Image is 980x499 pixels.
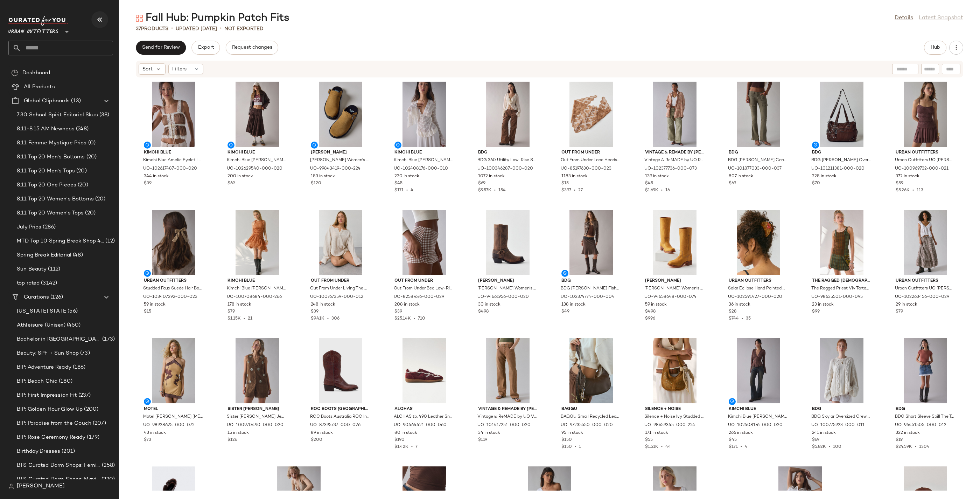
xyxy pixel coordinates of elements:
[142,66,153,73] span: Sort
[310,286,370,292] span: Out From Under Living The Dream Waffle Knit Long Sleeve Henley Tee in Cream, Women's at Urban Out...
[571,188,578,193] span: •
[144,173,169,180] span: 344 in stock
[311,150,370,156] span: [PERSON_NAME]
[17,377,57,385] span: BIP: Beach Chic
[478,150,538,156] span: BDG
[17,433,85,442] span: BIP: Rose Ceremony Ready
[644,157,704,164] span: Vintage & ReMADE by UO ReMADE By UO Overdyed Oversized Flannel Shirt in Bright Yellow, Women's at...
[11,69,18,76] img: svg%3e
[745,445,748,449] span: 4
[645,278,705,284] span: [PERSON_NAME]
[478,302,500,308] span: 30 in stock
[658,445,665,449] span: •
[644,422,695,429] span: UO-98659345-000-224
[75,167,87,175] span: (20)
[144,302,166,308] span: 59 in stock
[143,414,203,420] span: Motel [PERSON_NAME] [MEDICAL_DATA] Fringe High-Neck Halter Mini Dress in Yellow, Women's at Urban...
[561,309,569,315] span: $49
[17,335,101,343] span: Bachelor in [GEOGRAPHIC_DATA]: LP
[404,188,411,193] span: •
[910,188,917,193] span: •
[728,166,782,172] span: UO-101877033-000-037
[556,210,626,275] img: 102374774_004_b
[644,294,696,300] span: UO-94658648-000-074
[8,24,58,36] span: Urban Outfitters
[311,316,324,321] span: $9.41K
[561,406,621,412] span: BAGGU
[70,97,81,105] span: (13)
[478,278,538,284] span: [PERSON_NAME]
[895,14,913,22] a: Details
[812,180,820,187] span: $70
[138,338,209,403] img: 98928625_072_b
[561,150,621,156] span: Out From Under
[49,293,63,301] span: (126)
[729,150,788,156] span: BDG
[645,437,653,443] span: $55
[477,422,531,429] span: UO-101417251-000-020
[561,437,572,443] span: $150
[811,294,863,300] span: UO-98635501-000-095
[645,406,705,412] span: Silence + Noise
[418,316,425,321] span: 710
[232,45,272,50] span: Request changes
[17,223,41,231] span: July Prios
[227,316,241,321] span: $1.15K
[394,286,453,292] span: Out From Under Bec Low-Rise Micro Mini Skort in Brown Gingham, Women's at Urban Outfitters
[645,316,655,321] span: $996
[811,422,864,429] span: UO-100775923-000-011
[561,173,588,180] span: 1183 in stock
[57,377,72,385] span: (180)
[310,157,370,164] span: [PERSON_NAME] Women's Zebzag Suede Slingback Platform Mule in [GEOGRAPHIC_DATA] [PERSON_NAME], Wo...
[324,316,331,321] span: •
[91,419,106,428] span: (207)
[17,111,98,119] span: 7.30 School Spirit Editorial Skus
[478,430,500,436] span: 34 in stock
[17,251,71,259] span: Spring Break Editorial
[17,279,40,287] span: top rated
[311,309,318,315] span: $39
[17,139,87,147] span: 8.11 Femme Mystique Prios
[478,173,505,180] span: 1072 in stock
[142,45,180,50] span: Send for Review
[17,167,75,175] span: 8.11 Top 20 Men's Tops
[639,210,710,275] img: 94658648_074_b
[729,437,737,443] span: $45
[305,338,376,403] img: 87395737_026_m
[77,391,91,399] span: (237)
[394,437,405,443] span: $190
[227,406,287,412] span: Sister [PERSON_NAME]
[896,437,903,443] span: $19
[227,180,235,187] span: $69
[478,180,485,187] span: $69
[85,433,99,442] span: (179)
[17,391,77,399] span: BIP: First Impression Fit
[812,430,836,436] span: 241 in stock
[241,316,248,321] span: •
[138,210,209,275] img: 103407292_023_b
[143,166,197,172] span: UO-102617487-000-020
[17,195,94,203] span: 8.11 Top 20 Women's Bottoms
[227,286,286,292] span: Kimchi Blue [PERSON_NAME] Asymmetric Cascading Ruffle Lace Mini Dress in Orange, Women's at Urban...
[644,414,704,420] span: Silence + Noise Ivy Studded Suede Hobo Bag in Tan, Women's at Urban Outfitters
[227,166,282,172] span: UO-102629540-000-020
[806,82,877,147] img: 101211381_020_b
[394,278,454,284] span: Out From Under
[556,82,626,147] img: 85197630_023_b
[227,414,286,420] span: Sister [PERSON_NAME] Jewel Embellished Faux Suede Mini Dress in Brown, Women's at Urban Outfitters
[411,188,413,193] span: 4
[17,181,76,189] span: 8.11 Top 20 One Pieces
[912,445,919,449] span: •
[76,181,88,189] span: (20)
[729,445,738,449] span: $171
[227,309,235,315] span: $79
[658,188,665,193] span: •
[561,302,586,308] span: 138 in stock
[917,188,923,193] span: 113
[415,445,418,449] span: 7
[477,414,537,420] span: Vintage & ReMADE by UO Vintage By UO Duck Canvas Adjustable Waist Pant in Brown, Women's at Urban...
[728,422,783,429] span: UO-102408176-000-020
[66,307,78,315] span: (56)
[226,41,278,55] button: Request changes
[75,125,89,133] span: (248)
